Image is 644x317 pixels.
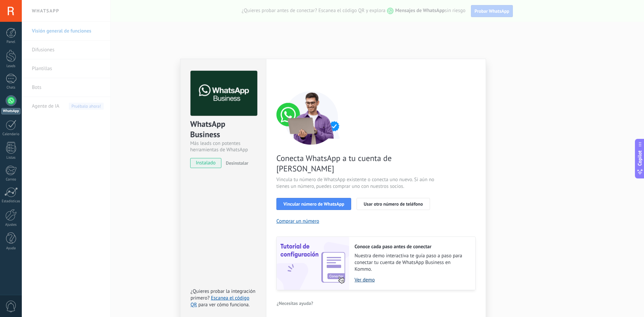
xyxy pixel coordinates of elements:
[637,150,643,166] span: Copilot
[1,64,21,68] div: Leads
[357,198,430,210] button: Usar otro número de teléfono
[1,108,20,114] div: WhatsApp
[276,298,314,308] button: ¿Necesitas ayuda?
[226,160,248,166] span: Desinstalar
[355,253,469,273] span: Nuestra demo interactiva te guía paso a paso para conectar tu cuenta de WhatsApp Business en Kommo.
[223,158,248,168] button: Desinstalar
[276,176,436,190] span: Vincula tu número de WhatsApp existente o conecta uno nuevo. Si aún no tienes un número, puedes c...
[1,223,21,227] div: Ajustes
[1,132,21,137] div: Calendario
[364,202,423,206] span: Usar otro número de teléfono
[191,295,249,308] a: Escanea el código QR
[191,158,221,168] span: instalado
[1,246,21,251] div: Ayuda
[355,244,469,250] h2: Conoce cada paso antes de conectar
[276,198,351,210] button: Vincular número de WhatsApp
[198,302,250,308] span: para ver cómo funciona.
[276,153,436,174] span: Conecta WhatsApp a tu cuenta de [PERSON_NAME]
[277,301,313,306] span: ¿Necesitas ayuda?
[276,218,319,224] button: Comprar un número
[191,288,256,301] span: ¿Quieres probar la integración primero?
[1,156,21,160] div: Listas
[1,40,21,44] div: Panel
[191,71,257,116] img: logo_main.png
[1,86,21,90] div: Chats
[190,140,256,153] div: Más leads con potentes herramientas de WhatsApp
[355,277,469,283] a: Ver demo
[283,202,344,206] span: Vincular número de WhatsApp
[276,91,347,145] img: connect number
[1,199,21,204] div: Estadísticas
[190,119,256,140] div: WhatsApp Business
[1,177,21,182] div: Correo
